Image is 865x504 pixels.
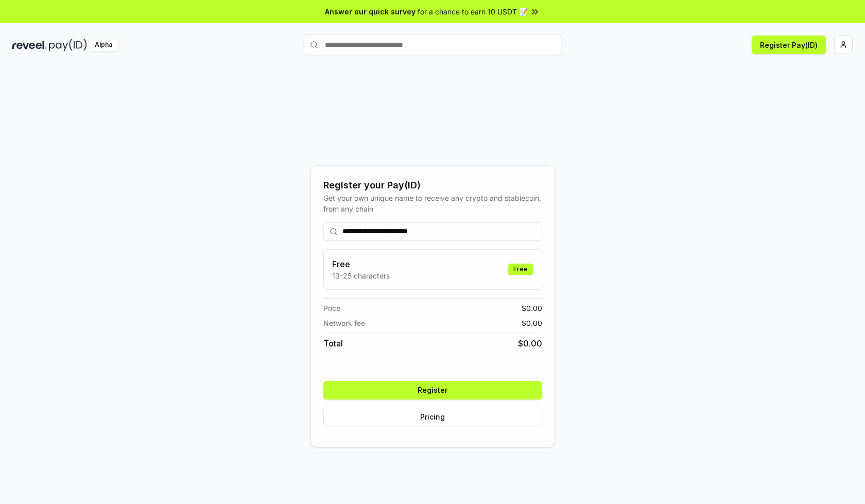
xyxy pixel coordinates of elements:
p: 13-25 characters [332,270,390,281]
span: $ 0.00 [522,318,542,328]
button: Register Pay(ID) [752,36,826,54]
img: pay_id [49,39,87,51]
span: Network fee [323,318,365,328]
div: Register your Pay(ID) [323,178,542,193]
div: Free [508,264,533,275]
img: reveel_dark [12,39,47,51]
span: $ 0.00 [518,337,542,350]
div: Get your own unique name to receive any crypto and stablecoin, from any chain [323,193,542,214]
span: Total [323,337,343,350]
span: Price [323,303,340,314]
span: for a chance to earn 10 USDT 📝 [418,6,528,17]
button: Pricing [323,408,542,426]
span: Answer our quick survey [325,6,416,17]
div: Alpha [89,39,118,51]
span: $ 0.00 [522,303,542,314]
h3: Free [332,258,390,270]
button: Register [323,381,542,399]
